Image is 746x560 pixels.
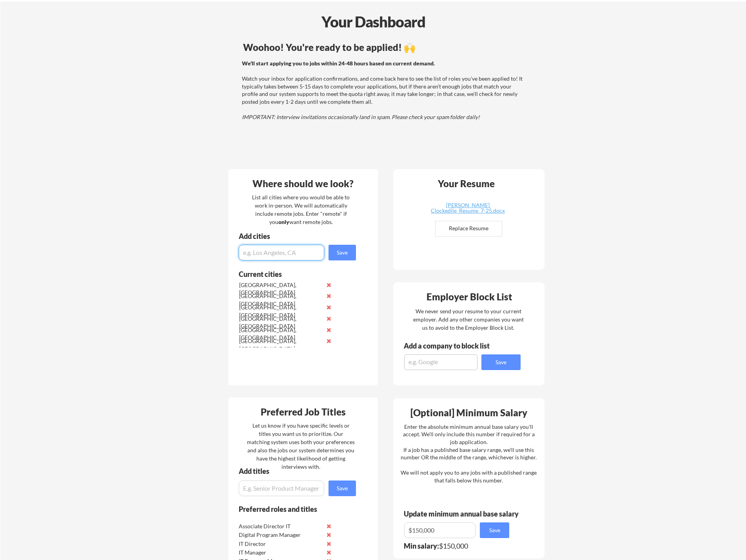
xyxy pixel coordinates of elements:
a: [PERSON_NAME] Clockedile_Resume_7-25.docx [421,202,514,215]
button: Save [480,522,509,538]
button: Save [329,245,356,260]
div: Your Resume [427,179,505,188]
div: [GEOGRAPHIC_DATA], [GEOGRAPHIC_DATA] [239,337,322,352]
input: E.g. Senior Product Manager [239,481,324,496]
div: Current cities [239,271,347,278]
div: [PERSON_NAME] Clockedile_Resume_7-25.docx [421,202,514,213]
div: [GEOGRAPHIC_DATA], [GEOGRAPHIC_DATA] [239,303,322,319]
strong: only [278,219,289,225]
div: Update minimum annual base salary [404,510,521,517]
div: We never send your resume to your current employer. Add any other companies you want us to avoid ... [412,307,524,332]
strong: Min salary: [404,542,439,550]
div: Digital Program Manager [239,531,321,539]
div: Woohoo! You're ready to be applied! 🙌 [243,43,526,52]
div: Preferred Job Titles [230,407,376,417]
div: Employer Block List [396,292,542,302]
div: Watch your inbox for application confirmations, and come back here to see the list of roles you'v... [242,60,525,121]
div: Where should we look? [230,179,376,188]
button: Save [481,354,521,370]
div: [GEOGRAPHIC_DATA], [GEOGRAPHIC_DATA] [239,315,322,330]
div: Add a company to block list [404,342,502,349]
div: [GEOGRAPHIC_DATA], [GEOGRAPHIC_DATA] [239,281,322,296]
div: Preferred roles and titles [239,506,345,513]
button: Save [329,481,356,496]
strong: We'll start applying you to jobs within 24-48 hours based on current demand. [242,60,435,67]
div: Add titles [239,468,349,475]
div: List all cities where you would be able to work in-person. We will automatically include remote j... [247,193,355,226]
div: [Optional] Minimum Salary [396,408,542,417]
div: Enter the absolute minimum annual base salary you'll accept. We'll only include this number if re... [401,423,537,484]
div: $150,000 [404,542,514,549]
div: IT Manager [239,549,321,556]
div: Associate Director IT [239,522,321,530]
div: [GEOGRAPHIC_DATA], [GEOGRAPHIC_DATA] [239,292,322,307]
input: e.g. Los Angeles, CA [239,245,324,260]
div: IT Director [239,540,321,548]
em: IMPORTANT: Interview invitations occasionally land in spam. Please check your spam folder daily! [242,114,480,120]
input: E.g. $100,000 [404,522,476,538]
div: Let us know if you have specific levels or titles you want us to prioritize. Our matching system ... [247,421,355,471]
div: Your Dashboard [1,11,746,33]
div: [GEOGRAPHIC_DATA], [GEOGRAPHIC_DATA] [239,326,322,341]
div: Add cities [239,233,358,240]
